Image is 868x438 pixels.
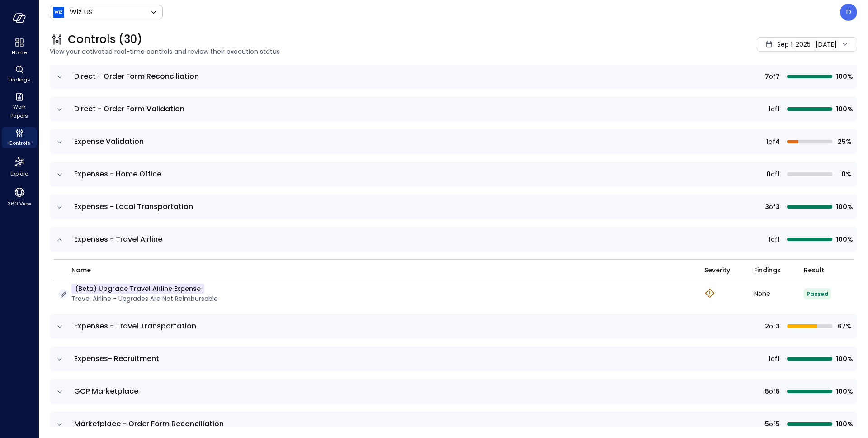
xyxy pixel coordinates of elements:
[836,354,852,364] span: 100%
[9,138,30,148] span: Controls
[74,104,184,114] span: Direct - Order Form Validation
[769,104,771,114] span: 1
[804,265,824,275] span: Result
[778,104,780,114] span: 1
[55,203,64,212] button: expand row
[836,169,852,179] span: 0%
[74,201,193,212] span: Expenses - Local Transportation
[836,386,852,396] span: 100%
[840,4,857,21] div: Dudu
[68,32,142,47] span: Controls (30)
[765,419,769,429] span: 5
[2,185,37,209] div: 360 View
[836,137,852,147] span: 25%
[55,105,64,114] button: expand row
[776,202,780,212] span: 3
[704,265,730,275] span: Severity
[766,169,771,179] span: 0
[10,169,28,178] span: Explore
[55,72,64,81] button: expand row
[775,137,780,147] span: 4
[769,202,776,212] span: of
[55,138,64,147] button: expand row
[704,288,715,300] div: Warning
[836,234,852,244] span: 100%
[754,290,804,297] div: None
[2,154,37,179] div: Explore
[8,199,31,208] span: 360 View
[807,290,828,298] span: Passed
[765,202,769,212] span: 3
[5,102,33,120] span: Work Papers
[836,104,852,114] span: 100%
[74,136,144,147] span: Expense Validation
[836,419,852,429] span: 100%
[769,234,771,244] span: 1
[74,353,159,364] span: Expenses- Recruitment
[778,169,780,179] span: 1
[754,265,781,275] span: Findings
[778,234,780,244] span: 1
[55,170,64,179] button: expand row
[769,419,776,429] span: of
[769,354,771,364] span: 1
[71,265,91,275] span: name
[769,137,775,147] span: of
[55,235,64,244] button: expand row
[776,321,780,331] span: 3
[2,36,37,58] div: Home
[12,48,27,57] span: Home
[2,90,37,121] div: Work Papers
[836,71,852,81] span: 100%
[74,71,199,81] span: Direct - Order Form Reconciliation
[2,127,37,148] div: Controls
[2,63,37,85] div: Findings
[846,7,851,18] p: D
[776,71,780,81] span: 7
[771,234,778,244] span: of
[771,169,778,179] span: of
[769,71,776,81] span: of
[53,7,64,18] img: Icon
[74,169,161,179] span: Expenses - Home Office
[55,355,64,364] button: expand row
[771,104,778,114] span: of
[71,294,218,304] p: Travel Airline - Upgrades are not reimbursable
[55,322,64,331] button: expand row
[765,386,769,396] span: 5
[778,354,780,364] span: 1
[71,284,204,294] p: (beta) Upgrade Travel Airline Expense
[74,321,196,331] span: Expenses - Travel Transportation
[55,387,64,396] button: expand row
[766,137,769,147] span: 1
[765,71,769,81] span: 7
[769,386,776,396] span: of
[8,75,30,84] span: Findings
[55,420,64,429] button: expand row
[74,386,138,396] span: GCP Marketplace
[50,47,608,57] span: View your activated real-time controls and review their execution status
[777,39,811,49] span: Sep 1, 2025
[74,419,224,429] span: Marketplace - Order Form Reconciliation
[836,321,852,331] span: 67%
[776,419,780,429] span: 5
[765,321,769,331] span: 2
[70,7,93,18] p: Wiz US
[771,354,778,364] span: of
[74,234,162,244] span: Expenses - Travel Airline
[836,202,852,212] span: 100%
[776,386,780,396] span: 5
[769,321,776,331] span: of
